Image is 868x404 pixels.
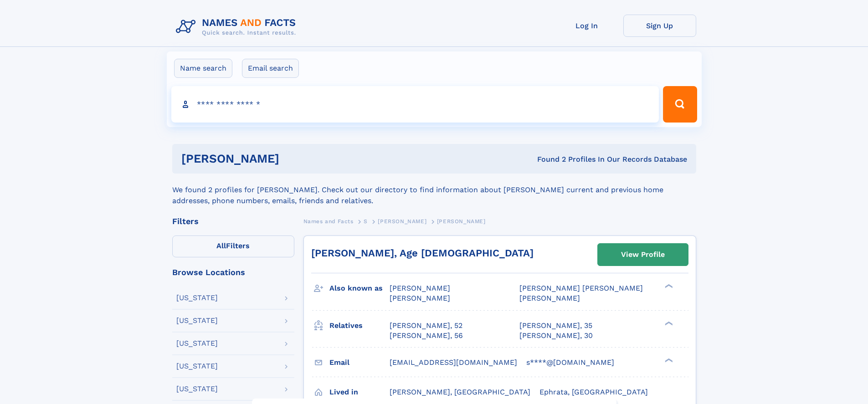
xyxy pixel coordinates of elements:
div: We found 2 profiles for [PERSON_NAME]. Check out our directory to find information about [PERSON_... [172,174,696,206]
span: [PERSON_NAME] [390,294,450,302]
div: ❯ [663,283,673,289]
img: Logo Names and Facts [172,15,303,39]
h1: [PERSON_NAME] [181,153,408,164]
a: [PERSON_NAME], 30 [519,331,593,341]
div: Found 2 Profiles In Our Records Database [408,154,687,164]
a: Names and Facts [303,215,354,227]
a: View Profile [598,244,688,266]
span: S [364,218,368,225]
div: [US_STATE] [176,363,218,370]
a: [PERSON_NAME] [378,215,426,227]
div: Filters [172,217,294,225]
span: [PERSON_NAME] [PERSON_NAME] [519,284,643,292]
h3: Email [329,355,390,370]
label: Email search [242,59,299,78]
div: [US_STATE] [176,385,218,393]
h3: Relatives [329,318,390,333]
h3: Lived in [329,384,390,400]
button: Search Button [663,86,697,123]
span: [PERSON_NAME] [519,294,580,302]
div: [US_STATE] [176,294,218,302]
a: [PERSON_NAME], 35 [519,321,592,331]
span: [PERSON_NAME] [390,284,450,292]
a: S [364,215,368,227]
div: ❯ [663,320,673,326]
input: search input [171,86,659,123]
label: Filters [172,235,294,257]
span: [PERSON_NAME] [378,218,426,225]
div: View Profile [621,244,665,265]
a: Sign Up [623,15,696,37]
div: Browse Locations [172,268,294,276]
span: [PERSON_NAME], [GEOGRAPHIC_DATA] [390,388,530,396]
span: [EMAIL_ADDRESS][DOMAIN_NAME] [390,358,517,367]
label: Name search [174,59,232,78]
a: [PERSON_NAME], Age [DEMOGRAPHIC_DATA] [311,247,534,259]
span: Ephrata, [GEOGRAPHIC_DATA] [539,388,648,396]
a: [PERSON_NAME], 52 [390,321,462,331]
div: [US_STATE] [176,340,218,347]
div: [US_STATE] [176,317,218,324]
div: ❯ [663,357,673,363]
span: All [216,241,226,250]
a: [PERSON_NAME], 56 [390,331,463,341]
a: Log In [550,15,623,37]
h3: Also known as [329,281,390,296]
span: [PERSON_NAME] [437,218,486,225]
